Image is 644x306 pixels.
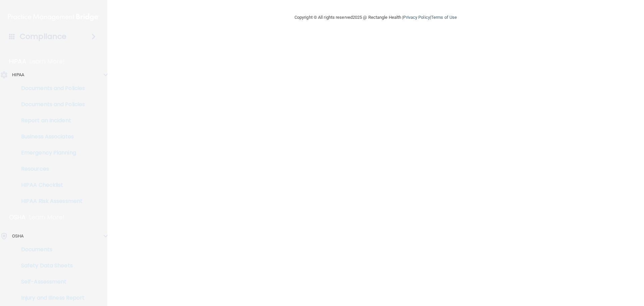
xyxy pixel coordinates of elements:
p: Report an Incident [4,117,96,124]
p: Documents [4,246,96,253]
div: Copyright © All rights reserved 2025 @ Rectangle Health | | [253,7,498,28]
p: Documents and Policies [4,101,96,108]
h4: Compliance [20,32,66,41]
p: Emergency Planning [4,149,96,156]
p: Learn More! [29,213,65,221]
p: Learn More! [30,57,65,65]
p: HIPAA Risk Assessment [4,198,96,205]
p: OSHA [12,232,23,240]
p: HIPAA [9,57,26,65]
p: OSHA [9,213,26,221]
p: Business Associates [4,133,96,140]
a: Terms of Use [431,15,457,20]
p: HIPAA Checklist [4,182,96,188]
p: Resources [4,166,96,172]
img: PMB logo [8,10,99,24]
a: Privacy Policy [403,15,430,20]
p: HIPAA [12,71,24,79]
p: Safety Data Sheets [4,262,96,269]
p: Injury and Illness Report [4,295,96,301]
p: Self-Assessment [4,278,96,285]
p: Documents and Policies [4,85,96,92]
